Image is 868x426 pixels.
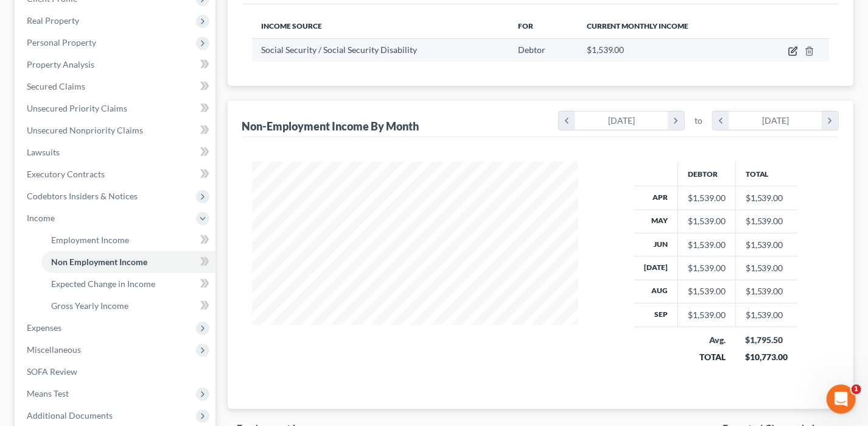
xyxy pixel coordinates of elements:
[688,262,726,274] div: $1,539.00
[634,280,678,303] th: Aug
[634,304,678,327] th: Sep
[688,239,726,251] div: $1,539.00
[735,233,797,256] td: $1,539.00
[17,141,215,163] a: Lawsuits
[735,280,797,303] td: $1,539.00
[634,233,678,256] th: Jun
[27,322,61,333] span: Expenses
[822,112,838,130] i: chevron_right
[735,304,797,327] td: $1,539.00
[51,279,155,289] span: Expected Change in Income
[41,295,215,317] a: Gross Yearly Income
[262,21,323,30] span: Income Source
[687,351,726,363] div: TOTAL
[27,388,69,399] span: Means Test
[262,44,418,55] span: Social Security / Social Security Disability
[745,351,788,363] div: $10,773.00
[634,186,678,210] th: Apr
[41,251,215,273] a: Non Employment Income
[41,229,215,251] a: Employment Income
[51,235,129,245] span: Employment Income
[51,300,128,311] span: Gross Yearly Income
[575,112,668,130] div: [DATE]
[27,37,96,48] span: Personal Property
[559,112,575,130] i: chevron_left
[27,344,81,355] span: Miscellaneous
[27,169,105,179] span: Executory Contracts
[687,334,726,346] div: Avg.
[27,366,77,377] span: SOFA Review
[27,125,143,135] span: Unsecured Nonpriority Claims
[587,21,689,30] span: Current Monthly Income
[27,410,113,421] span: Additional Documents
[27,213,55,223] span: Income
[688,309,726,321] div: $1,539.00
[688,192,726,204] div: $1,539.00
[27,59,94,69] span: Property Analysis
[27,191,138,201] span: Codebtors Insiders & Notices
[17,76,215,98] a: Secured Claims
[634,210,678,233] th: May
[17,361,215,383] a: SOFA Review
[17,119,215,141] a: Unsecured Nonpriority Claims
[27,15,79,26] span: Real Property
[518,44,545,55] span: Debtor
[242,119,419,133] div: Non-Employment Income By Month
[735,210,797,233] td: $1,539.00
[27,147,60,157] span: Lawsuits
[27,103,127,113] span: Unsecured Priority Claims
[827,385,856,414] iframe: Intercom live chat
[634,257,678,280] th: [DATE]
[668,112,684,130] i: chevron_right
[17,54,215,76] a: Property Analysis
[745,334,788,346] div: $1,795.50
[735,257,797,280] td: $1,539.00
[27,81,85,91] span: Secured Claims
[587,44,625,55] span: $1,539.00
[17,98,215,119] a: Unsecured Priority Claims
[51,257,147,267] span: Non Employment Income
[41,273,215,295] a: Expected Change in Income
[688,285,726,297] div: $1,539.00
[729,112,822,130] div: [DATE]
[688,215,726,227] div: $1,539.00
[735,186,797,210] td: $1,539.00
[695,115,702,127] span: to
[735,162,797,186] th: Total
[852,385,861,394] span: 1
[17,163,215,185] a: Executory Contracts
[713,112,729,130] i: chevron_left
[518,21,533,30] span: For
[677,162,735,186] th: Debtor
